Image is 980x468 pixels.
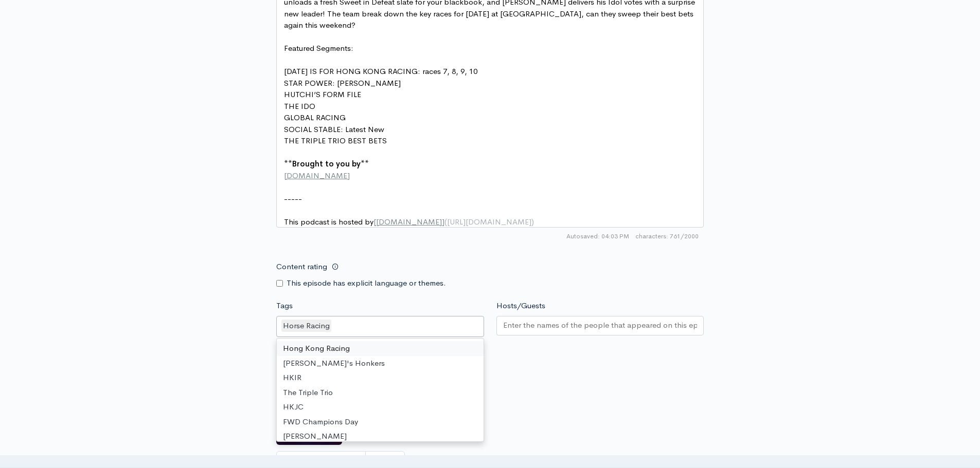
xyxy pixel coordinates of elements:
[277,400,484,415] div: HKJC
[292,159,361,169] span: Brought to you by
[277,341,484,356] div: Hong Kong Racing
[284,66,477,76] span: [DATE] IS FOR HONG KONG RACING: races 7, 8, 9, 10
[566,232,629,241] span: Autosaved: 04:03 PM
[284,194,302,203] span: -----
[277,370,484,385] div: HKIR
[284,78,401,88] span: STAR POWER: [PERSON_NAME]
[284,136,387,145] span: THE TRIPLE TRIO BEST BETS
[277,385,484,400] div: The Triple Trio
[442,217,444,227] span: ]
[284,171,350,180] span: [DOMAIN_NAME]
[276,365,704,375] small: If no artwork is selected your default podcast artwork will be used
[276,256,327,277] label: Content rating
[496,300,545,312] label: Hosts/Guests
[287,277,446,289] label: This episode has explicit language or themes.
[635,232,699,241] span: 761/2000
[284,101,315,111] span: THE IDO
[284,217,534,227] span: This podcast is hosted by
[284,113,346,122] span: GLOBAL RACING
[284,124,384,134] span: SOCIAL STABLE: Latest New
[284,43,353,53] span: Featured Segments:
[276,300,293,312] label: Tags
[373,217,376,227] span: [
[503,320,698,331] input: Enter the names of the people that appeared on this episode
[277,415,484,429] div: FWD Champions Day
[531,217,534,227] span: )
[277,429,484,444] div: [PERSON_NAME]
[284,89,361,99] span: HUTCHI’S FORM FILE
[277,356,484,371] div: [PERSON_NAME]'s Honkers
[444,217,447,227] span: (
[376,217,442,227] span: [DOMAIN_NAME]
[281,320,331,332] div: Horse Racing
[447,217,531,227] span: [URL][DOMAIN_NAME]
